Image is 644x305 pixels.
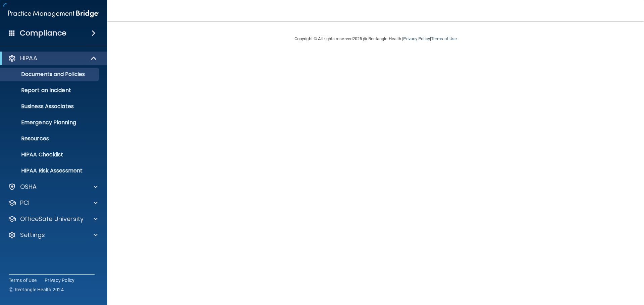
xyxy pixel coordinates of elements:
p: Report an Incident [4,87,96,94]
a: Terms of Use [431,36,457,41]
a: Terms of Use [9,277,37,284]
p: Resources [4,135,96,142]
p: OSHA [20,183,37,191]
p: Business Associates [4,103,96,110]
a: Privacy Policy [403,36,430,41]
p: Documents and Policies [4,71,96,78]
a: OfficeSafe University [8,215,98,223]
a: Privacy Policy [45,277,75,284]
a: Settings [8,231,98,239]
p: Settings [20,231,45,239]
span: Ⓒ Rectangle Health 2024 [9,286,64,293]
img: PMB logo [8,7,99,20]
a: HIPAA [8,54,97,62]
h4: Compliance [20,28,66,38]
p: HIPAA [20,54,37,62]
p: HIPAA Checklist [4,151,96,158]
p: OfficeSafe University [20,215,84,223]
div: Copyright © All rights reserved 2025 @ Rectangle Health | | [253,28,498,50]
p: HIPAA Risk Assessment [4,167,96,174]
p: Emergency Planning [4,119,96,126]
p: PCI [20,199,30,207]
a: OSHA [8,183,98,191]
a: PCI [8,199,98,207]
